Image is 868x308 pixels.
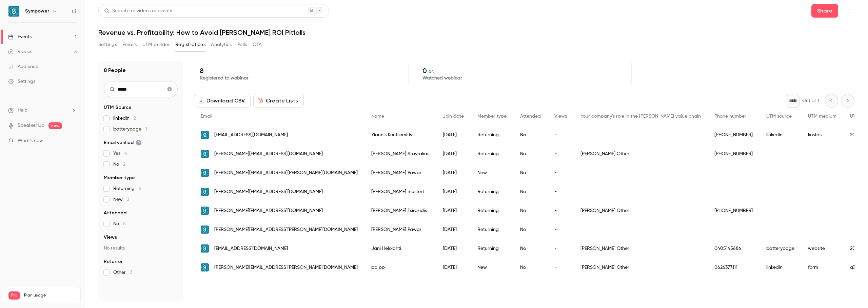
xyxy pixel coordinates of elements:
[574,201,708,220] div: [PERSON_NAME] Other
[548,144,574,163] div: -
[113,126,147,133] span: batterypage
[123,221,126,226] span: 8
[554,114,567,119] span: Views
[214,169,358,176] span: [PERSON_NAME][EMAIL_ADDRESS][PERSON_NAME][DOMAIN_NAME]
[104,258,123,265] span: Referrer
[113,185,141,192] span: Returning
[127,197,129,202] span: 2
[548,258,574,277] div: -
[113,220,126,227] span: No
[113,196,129,203] span: New
[364,182,436,201] div: [PERSON_NAME] mustert
[708,144,759,163] div: [PHONE_NUMBER]
[104,7,172,15] div: Search for videos or events
[364,163,436,182] div: [PERSON_NAME] Pawar
[422,75,626,81] p: Watched webinar
[801,258,843,277] div: form
[25,8,49,15] h6: Sympower
[471,220,513,239] div: Returning
[130,270,132,275] span: 3
[513,125,548,144] div: No
[513,182,548,201] div: No
[436,201,471,220] div: [DATE]
[759,239,801,258] div: batterypage
[8,48,32,55] div: Videos
[18,122,44,129] a: SpeakerHub
[211,39,232,50] button: Analytics
[548,182,574,201] div: -
[364,125,436,144] div: Yiannis Koutsomitis
[436,144,471,163] div: [DATE]
[513,163,548,182] div: No
[471,182,513,201] div: Returning
[364,239,436,258] div: Jani Helolahti
[18,107,27,114] span: Help
[708,239,759,258] div: 0405145686
[8,33,32,40] div: Events
[574,144,708,163] div: [PERSON_NAME] Other
[24,293,76,298] span: Plan usage
[8,107,77,114] li: help-dropdown-opener
[104,245,178,252] p: No results
[113,269,132,276] span: Other
[802,97,819,104] p: Out of 1
[104,234,117,241] span: Views
[471,125,513,144] div: Returning
[574,258,708,277] div: [PERSON_NAME] Other
[708,201,759,220] div: [PHONE_NUMBER]
[8,291,20,300] span: Pro
[548,239,574,258] div: -
[253,94,304,108] button: Create Lists
[113,115,136,122] span: linkedin
[548,125,574,144] div: -
[98,39,117,50] button: Settings
[436,220,471,239] div: [DATE]
[801,125,843,144] div: kostas
[513,144,548,163] div: No
[104,210,126,216] span: Attended
[124,151,127,156] span: 6
[145,127,147,132] span: 1
[548,163,574,182] div: -
[8,63,38,70] div: Audience
[68,138,77,144] iframe: Noticeable Trigger
[201,244,209,253] img: sympower.net
[548,220,574,239] div: -
[164,84,175,95] button: Clear search
[134,116,136,121] span: 2
[214,245,288,252] span: [EMAIL_ADDRESS][DOMAIN_NAME]
[8,78,35,85] div: Settings
[253,39,262,50] button: CTA
[214,188,323,195] span: [PERSON_NAME][EMAIL_ADDRESS][DOMAIN_NAME]
[364,220,436,239] div: [PERSON_NAME] Pawar
[200,67,403,75] p: 8
[201,226,209,234] img: sympower.net
[201,114,212,119] span: Email
[513,239,548,258] div: No
[759,125,801,144] div: linkedin
[104,104,178,276] section: facet-groups
[513,220,548,239] div: No
[104,66,126,74] h1: 8 People
[18,137,43,144] span: What's new
[113,150,127,157] span: Yes
[98,28,854,37] h1: Revenue vs. Profitability: How to Avoid [PERSON_NAME] ROI Pitfalls
[801,239,843,258] div: website
[520,114,541,119] span: Attended
[436,258,471,277] div: [DATE]
[200,75,403,81] p: Registered to webinar
[201,169,209,177] img: sympower.net
[708,125,759,144] div: [PHONE_NUMBER]
[471,239,513,258] div: Returning
[175,39,205,50] button: Registrations
[436,239,471,258] div: [DATE]
[436,163,471,182] div: [DATE]
[201,131,209,139] img: sympower.net
[214,207,323,214] span: [PERSON_NAME][EMAIL_ADDRESS][DOMAIN_NAME]
[123,162,125,167] span: 2
[371,114,384,119] span: Name
[201,188,209,196] img: sympower.net
[139,186,141,191] span: 6
[104,104,132,111] span: UTM Source
[364,201,436,220] div: [PERSON_NAME] Tsirozidis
